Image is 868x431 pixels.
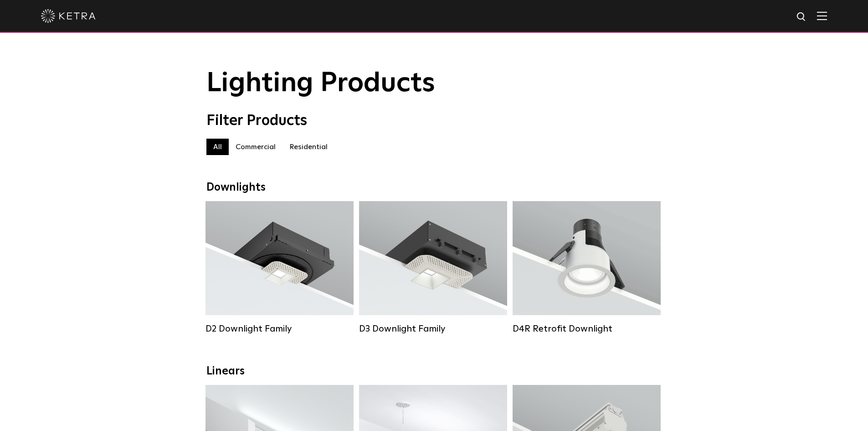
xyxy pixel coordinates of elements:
[206,365,662,378] div: Linears
[206,181,662,194] div: Downlights
[282,139,334,155] label: Residential
[359,201,507,334] a: D3 Downlight Family Lumen Output:700 / 900 / 1100Colors:White / Black / Silver / Bronze / Paintab...
[359,323,507,334] div: D3 Downlight Family
[229,139,282,155] label: Commercial
[206,112,662,130] div: Filter Products
[41,9,96,23] img: ketra-logo-2019-white
[205,201,354,334] a: D2 Downlight Family Lumen Output:1200Colors:White / Black / Gloss Black / Silver / Bronze / Silve...
[206,70,435,97] span: Lighting Products
[796,11,807,23] img: search icon
[513,323,661,334] div: D4R Retrofit Downlight
[817,11,827,20] img: Hamburger%20Nav.svg
[513,201,661,334] a: D4R Retrofit Downlight Lumen Output:800Colors:White / BlackBeam Angles:15° / 25° / 40° / 60°Watta...
[206,139,229,155] label: All
[205,323,354,334] div: D2 Downlight Family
